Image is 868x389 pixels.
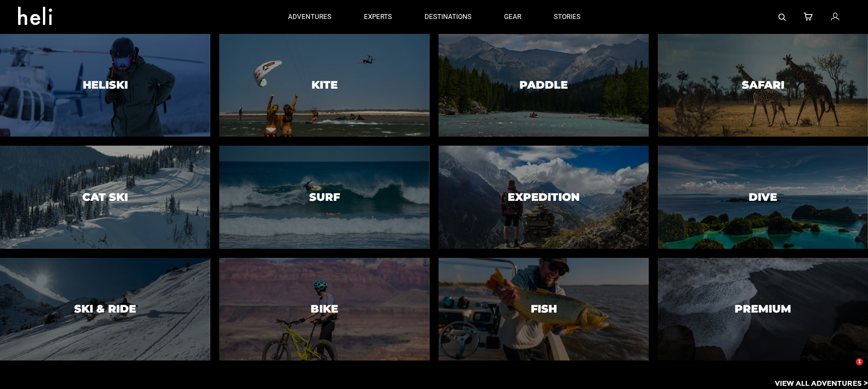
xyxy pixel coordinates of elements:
[658,258,868,361] a: PremiumPremium image
[288,12,331,22] p: adventures
[309,191,340,203] h3: Surf
[82,191,128,203] h3: Cat Ski
[778,14,786,21] img: search-bar-icon.svg
[735,303,791,315] h3: Premium
[425,12,472,22] p: destinations
[83,79,128,91] h3: Heliski
[531,303,557,315] h3: Fish
[311,303,338,315] h3: Bike
[837,358,859,380] iframe: Intercom live chat
[775,379,868,389] p: View All Adventures >
[364,12,392,22] p: experts
[311,79,338,91] h3: Kite
[74,303,136,315] h3: Ski & Ride
[856,358,863,365] span: 1
[519,79,568,91] h3: Paddle
[508,191,580,203] h3: Expedition
[742,79,784,91] h3: Safari
[749,191,777,203] h3: Dive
